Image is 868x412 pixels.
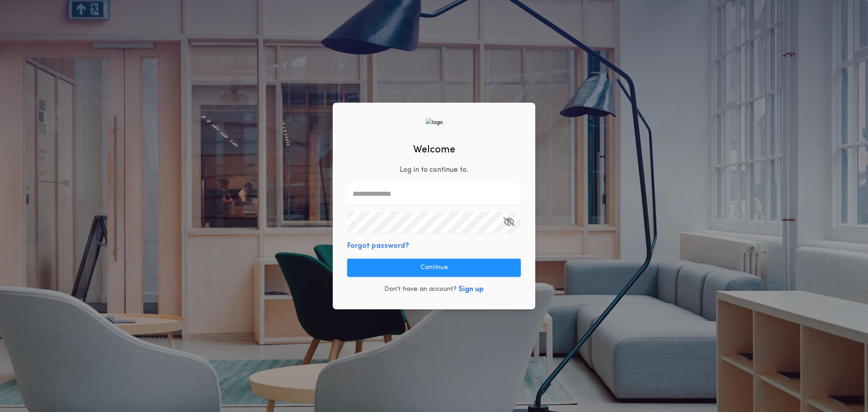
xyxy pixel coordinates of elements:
p: Log in to continue to . [400,165,468,175]
h2: Welcome [413,142,455,157]
button: Sign up [458,284,484,295]
p: Don't have an account? [384,285,457,294]
button: Forgot password? [347,241,409,251]
button: Continue [347,259,521,277]
img: logo [425,118,443,127]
